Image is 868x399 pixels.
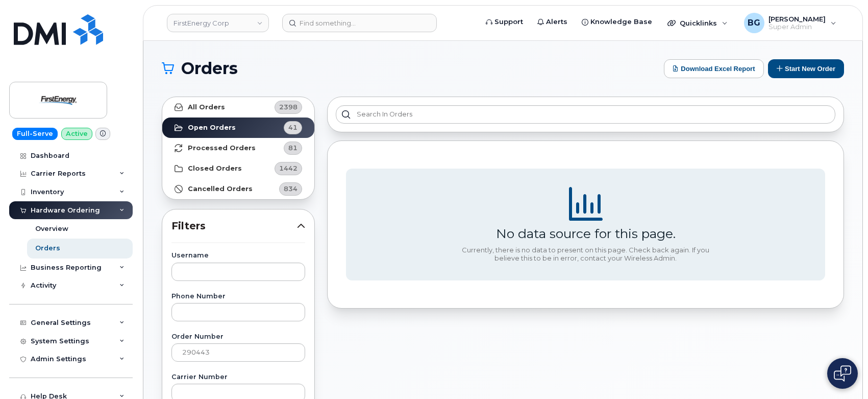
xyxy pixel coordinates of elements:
a: Cancelled Orders834 [162,179,314,199]
strong: Processed Orders [188,144,256,152]
a: Closed Orders1442 [162,158,314,179]
div: No data source for this page. [496,226,676,241]
strong: Cancelled Orders [188,185,253,193]
button: Start New Order [768,59,844,78]
div: Currently, there is no data to present on this page. Check back again. If you believe this to be ... [458,246,713,262]
strong: Closed Orders [188,165,242,173]
label: Username [171,252,305,259]
strong: All Orders [188,103,225,111]
a: Open Orders41 [162,118,314,138]
label: Phone Number [171,293,305,300]
input: Search in orders [336,105,835,124]
img: Open chat [834,365,851,382]
span: 41 [288,123,297,132]
span: 1442 [279,163,297,173]
span: 81 [288,143,297,153]
a: Processed Orders81 [162,138,314,158]
a: All Orders2398 [162,97,314,118]
span: Orders [181,61,238,76]
label: Carrier Number [171,374,305,381]
button: Download Excel Report [664,59,764,78]
label: Order Number [171,334,305,340]
span: 834 [284,184,297,194]
strong: Open Orders [188,124,236,132]
span: 2398 [279,102,297,112]
span: Filters [171,219,297,233]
